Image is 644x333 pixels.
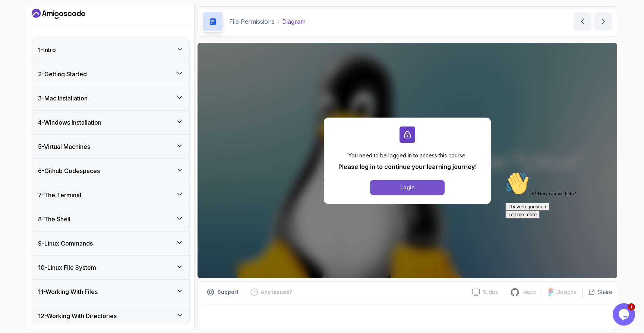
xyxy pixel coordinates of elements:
[3,3,27,27] img: :wave:
[370,180,445,195] button: Login
[261,288,292,296] p: Any issues?
[338,152,477,159] p: You need to be logged in to access this course.
[38,239,93,248] h3: 9 - Linux Commands
[3,34,47,42] button: I have a question
[32,86,189,110] button: 3-Mac Installation
[3,3,137,50] div: 👋Hi! How can we help?I have a questionTell me more
[38,311,117,320] h3: 12 - Working With Directories
[32,159,189,183] button: 6-Github Codespaces
[202,286,243,298] button: Support button
[32,183,189,207] button: 7-The Terminal
[3,42,37,50] button: Tell me more
[282,17,306,26] p: Diagram
[32,231,189,255] button: 9-Linux Commands
[32,256,189,279] button: 10-Linux File System
[38,142,90,151] h3: 5 - Virtual Machines
[483,288,498,296] p: Slides
[38,190,81,199] h3: 7 - The Terminal
[38,287,98,296] h3: 11 - Working With Files
[229,17,275,26] p: File Permissions
[400,184,415,191] div: Login
[338,162,477,171] p: Please log in to continue your learning journey!
[217,288,239,296] p: Support
[32,111,189,134] button: 4-Windows Installation
[3,22,74,28] span: Hi! How can we help?
[38,263,96,272] h3: 10 - Linux File System
[32,135,189,159] button: 5-Virtual Machines
[32,38,189,62] button: 1-Intro
[38,45,56,54] h3: 1 - Intro
[594,13,612,31] button: next content
[574,13,591,31] button: previous content
[38,70,87,79] h3: 2 - Getting Started
[38,215,70,224] h3: 8 - The Shell
[38,118,101,127] h3: 4 - Windows Installation
[502,169,637,300] iframe: chat widget
[32,280,189,304] button: 11-Working With Files
[32,304,189,328] button: 12-Working With Directories
[32,8,85,20] a: Dashboard
[38,94,88,103] h3: 3 - Mac Installation
[32,62,189,86] button: 2-Getting Started
[38,166,100,175] h3: 6 - Github Codespaces
[32,207,189,231] button: 8-The Shell
[613,303,637,326] iframe: chat widget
